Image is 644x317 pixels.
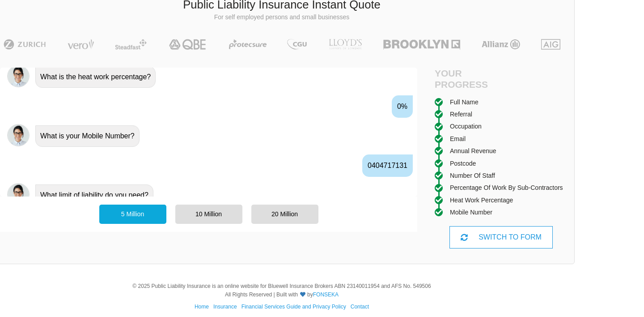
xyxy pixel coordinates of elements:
[450,97,479,107] div: Full Name
[35,125,140,147] div: What is your Mobile Number?
[449,226,553,248] div: SWITCH TO FORM
[362,154,413,177] div: 0404717131
[241,304,346,310] a: Financial Services Guide and Privacy Policy
[313,291,339,298] a: FONSEKA
[164,39,212,50] img: QBE | Public Liability Insurance
[450,158,476,168] div: Postcode
[284,39,310,50] img: CGU | Public Liability Insurance
[450,134,466,144] div: Email
[175,205,242,223] div: 10 Million
[450,109,472,119] div: Referral
[251,205,318,223] div: 20 Million
[450,207,492,217] div: Mobile Number
[435,68,501,90] h4: Your Progress
[7,124,30,146] img: Chatbot | PLI
[538,39,564,50] img: AIG | Public Liability Insurance
[35,66,156,88] div: What is the heat work percentage?
[7,65,30,87] img: Chatbot | PLI
[450,121,482,131] div: Occupation
[477,39,525,50] img: Allianz | Public Liability Insurance
[99,205,166,223] div: 5 Million
[324,39,367,50] img: LLOYD's | Public Liability Insurance
[225,39,271,50] img: Protecsure | Public Liability Insurance
[380,39,463,50] img: Brooklyn | Public Liability Insurance
[351,304,369,310] a: Contact
[450,171,495,180] div: Number of staff
[111,39,151,50] img: Steadfast | Public Liability Insurance
[450,195,513,205] div: Heat work percentage
[213,304,237,310] a: Insurance
[450,183,563,193] div: Percentage of work by sub-contractors
[7,183,30,206] img: Chatbot | PLI
[35,184,153,206] div: What limit of liability do you need?
[450,146,496,156] div: Annual Revenue
[195,304,209,310] a: Home
[64,39,98,50] img: Vero | Public Liability Insurance
[392,95,413,118] div: 0%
